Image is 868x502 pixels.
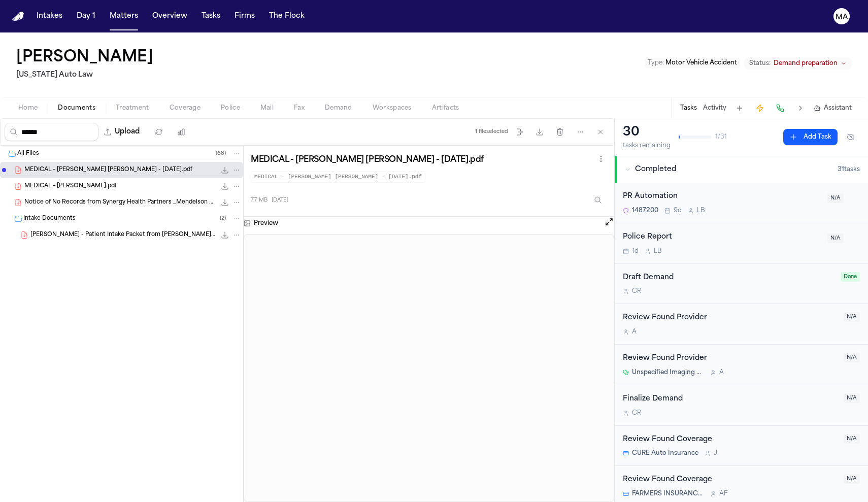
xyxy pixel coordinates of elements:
button: Make a Call [773,101,787,115]
h3: Preview [254,219,278,227]
span: A F [719,490,727,498]
span: A [632,328,637,336]
span: Assistant [824,104,852,112]
span: 1 / 31 [715,133,727,141]
div: tasks remaining [623,142,671,150]
button: Inspect [589,191,607,209]
button: Intakes [32,7,66,25]
span: Workspaces [373,104,412,112]
span: N/A [827,193,844,203]
div: Open task: Police Report [615,223,868,264]
span: N/A [827,233,844,243]
div: Review Found Coverage [623,474,838,486]
img: Finch Logo [12,12,24,21]
span: Intake Documents [23,215,76,223]
button: Open preview [604,217,614,227]
span: Treatment [116,104,149,112]
span: Notice of No Records from Synergy Health Partners _Mendelson Kornblum_ for [PERSON_NAME] Received... [24,198,216,207]
div: Review Found Coverage [623,434,838,446]
input: Search files [5,123,98,141]
button: Upload [98,123,146,141]
span: Fax [294,104,305,112]
span: MEDICAL - [PERSON_NAME].pdf [24,182,117,191]
div: Finalize Demand [623,393,838,405]
div: 1 file selected [475,128,508,135]
iframe: MEDICAL - Mendelson Kornblum - 2025-3-17.pdf [244,235,614,502]
span: FARMERS INSURANCE EXCHANGE [632,490,704,498]
text: MA [836,14,848,21]
div: Draft Demand [623,272,834,284]
span: Completed [635,164,676,175]
span: Documents [58,104,95,112]
button: Firms [230,7,259,25]
span: Coverage [170,104,201,112]
span: Done [841,272,860,282]
button: Open preview [604,217,614,230]
button: Download Notice of No Records from Synergy Health Partners _Mendelson Kornblum_ for Mary Smith Re... [220,197,230,208]
button: Add Task [732,101,747,115]
div: Open task: Review Found Provider [615,345,868,385]
div: Police Report [623,231,821,243]
button: Tasks [197,7,224,25]
span: 9d [674,207,682,215]
span: 1d [632,247,639,255]
button: Add Task [783,129,838,145]
button: Edit Type: Motor Vehicle Accident [645,58,740,68]
span: N/A [844,312,860,322]
span: 31 task s [838,165,860,174]
button: Change status from Demand preparation [744,57,852,70]
span: A [719,369,724,377]
span: All Files [17,150,39,158]
button: Assistant [814,104,852,112]
span: Motor Vehicle Accident [665,60,737,66]
button: Download MEDICAL - Mendelson.pdf [220,181,230,191]
button: Completed31tasks [615,156,868,183]
button: Create Immediate Task [753,101,767,115]
span: C R [632,287,641,295]
span: Mail [260,104,274,112]
span: MEDICAL - [PERSON_NAME] [PERSON_NAME] - [DATE].pdf [24,166,192,175]
button: Download M. Smith - Patient Intake Packet from Mendelson Kornblum - 8.27.24 [220,230,230,240]
span: C R [632,409,641,417]
span: Police [221,104,240,112]
span: CURE Auto Insurance [632,449,698,457]
span: [PERSON_NAME] - Patient Intake Packet from [PERSON_NAME] [GEOGRAPHIC_DATA] - [DATE] [30,231,216,240]
h1: [PERSON_NAME] [16,49,153,67]
span: L B [697,207,705,215]
div: Open task: PR Automation [615,183,868,223]
span: Status: [749,59,771,68]
span: 7.7 MB [251,196,268,204]
span: Demand preparation [774,59,838,68]
span: Artifacts [432,104,459,112]
a: Matters [106,7,142,25]
div: 30 [623,124,671,141]
button: The Flock [265,7,309,25]
a: Home [12,12,24,21]
button: Edit matter name [16,49,153,67]
div: PR Automation [623,191,821,203]
button: Hide completed tasks (⌘⇧H) [842,129,860,145]
span: N/A [844,353,860,362]
div: Open task: Draft Demand [615,264,868,305]
span: L B [654,247,662,255]
code: MEDICAL - [PERSON_NAME] [PERSON_NAME] - [DATE].pdf [251,171,425,183]
button: Overview [148,7,191,25]
div: Review Found Provider [623,353,838,364]
button: Day 1 [73,7,99,25]
span: [DATE] [272,196,288,204]
span: Home [18,104,38,112]
span: N/A [844,434,860,444]
span: Type : [648,60,664,66]
span: ( 68 ) [216,151,226,156]
h2: [US_STATE] Auto Law [16,69,157,81]
button: Tasks [680,104,697,112]
span: ( 2 ) [220,216,226,221]
button: Activity [703,104,726,112]
span: N/A [844,474,860,484]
